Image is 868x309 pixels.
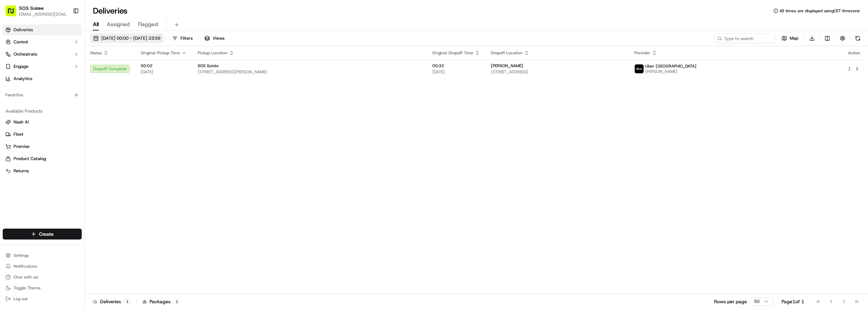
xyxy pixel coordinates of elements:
[491,50,522,56] span: Dropoff Location
[432,63,480,69] span: 00:32
[3,251,82,260] button: Settings
[141,63,187,69] span: 00:02
[19,5,44,12] button: SOS Soiree
[14,296,27,302] span: Log out
[51,123,53,129] span: •
[5,156,79,162] a: Product Catalog
[847,50,861,56] div: Action
[31,72,93,77] div: We're available if you need us!
[645,63,696,69] span: Uber [GEOGRAPHIC_DATA]
[5,168,79,174] a: Returns
[14,143,29,150] span: Promise
[22,105,36,111] span: [DATE]
[93,5,127,16] h1: Deliveries
[18,44,122,51] input: Got a question? Start typing here...
[491,69,624,75] span: [STREET_ADDRESS]
[67,168,82,173] span: Pylon
[14,39,28,45] span: Control
[14,253,29,258] span: Settings
[198,69,421,75] span: [STREET_ADDRESS][PERSON_NAME]
[138,20,158,28] span: Flagged
[715,34,776,43] input: Type to search
[14,156,46,162] span: Product Catalog
[14,131,23,137] span: Fleet
[3,229,82,239] button: Create
[7,152,12,158] div: 📗
[141,69,187,75] span: [DATE]
[3,129,82,140] button: Fleet
[107,20,130,28] span: Assigned
[3,117,82,128] button: Nash AI
[31,65,111,72] div: Start new chat
[7,27,123,38] p: Welcome 👋
[39,231,54,237] span: Create
[645,69,696,74] span: [PERSON_NAME]
[115,67,123,75] button: Start new chat
[491,63,523,69] span: [PERSON_NAME]
[7,65,19,77] img: 1736555255976-a54dd68f-1ca7-489b-9aae-adbdc363a1c4
[93,298,131,305] div: Deliveries
[714,298,747,305] p: Rows per page
[201,34,228,43] button: Views
[14,285,41,291] span: Toggle Theme
[3,37,82,47] button: Control
[169,34,196,43] button: Filters
[90,34,163,43] button: [DATE] 00:00 - [DATE] 23:59
[432,69,480,75] span: [DATE]
[14,152,52,158] span: Knowledge Base
[782,298,804,305] div: Page 1 of 1
[3,262,82,271] button: Notifications
[213,35,224,41] span: Views
[3,283,82,293] button: Toggle Theme
[21,123,50,129] span: Regen Pajulas
[3,49,82,60] button: Orchestrate
[57,152,63,158] div: 💻
[14,27,33,33] span: Deliveries
[173,298,181,305] div: 1
[101,35,160,41] span: [DATE] 00:00 - [DATE] 23:59
[3,24,82,35] a: Deliveries
[3,153,82,164] button: Product Catalog
[635,64,644,73] img: uber-new-logo.jpeg
[14,65,26,77] img: 8571987876998_91fb9ceb93ad5c398215_72.jpg
[634,50,650,56] span: Provider
[105,87,123,95] button: See all
[48,168,82,173] a: Powered byPylon
[198,63,219,69] span: SOS Soirée
[124,298,131,305] div: 1
[55,149,112,161] a: 💻API Documentation
[7,7,20,20] img: Nash
[142,298,181,305] div: Packages
[3,272,82,282] button: Chat with us!
[19,12,67,17] button: [EMAIL_ADDRESS][DOMAIN_NAME]
[93,20,99,28] span: All
[5,143,79,150] a: Promise
[790,35,798,41] span: Map
[7,88,45,94] div: Past conversations
[14,168,29,174] span: Returns
[5,131,79,137] a: Fleet
[778,34,802,43] button: Map
[4,149,55,161] a: 📗Knowledge Base
[14,119,29,125] span: Nash AI
[3,166,82,176] button: Returns
[14,51,37,57] span: Orchestrate
[780,8,860,14] span: All times are displayed using CET timezone
[64,152,109,158] span: API Documentation
[3,73,82,84] a: Analytics
[55,123,67,129] span: 9 févr.
[853,34,863,43] button: Refresh
[3,90,82,100] div: Favorites
[141,50,180,56] span: Original Pickup Time
[198,50,228,56] span: Pickup Location
[7,117,18,128] img: Regen Pajulas
[3,61,82,72] button: Engage
[3,3,70,19] button: SOS Soiree[EMAIL_ADDRESS][DOMAIN_NAME]
[3,141,82,152] button: Promise
[14,274,38,280] span: Chat with us!
[180,35,193,41] span: Filters
[90,50,102,56] span: Status
[14,124,19,129] img: 1736555255976-a54dd68f-1ca7-489b-9aae-adbdc363a1c4
[5,119,79,125] a: Nash AI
